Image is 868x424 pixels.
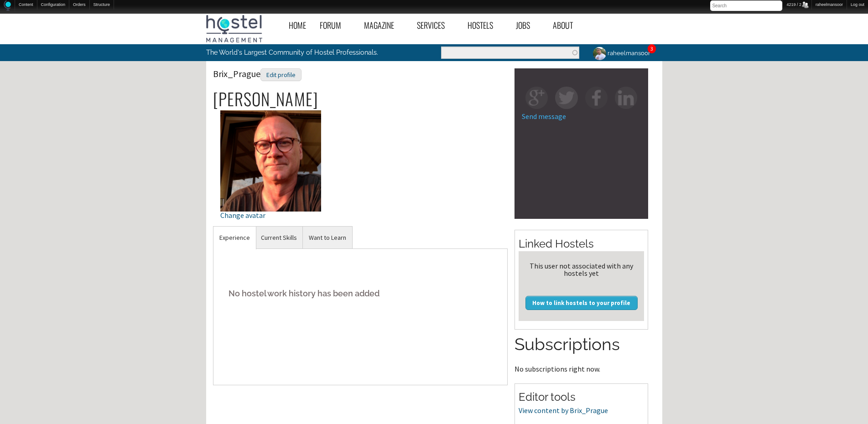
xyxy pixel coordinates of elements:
a: Jobs [509,15,546,36]
div: Edit profile [260,68,301,82]
a: Change avatar [220,155,321,219]
h2: [PERSON_NAME] [213,89,508,109]
img: fb-square.png [585,87,608,109]
a: Forum [313,15,357,36]
p: The World's Largest Community of Hostel Professionals. [206,44,396,61]
a: Want to Learn [303,227,352,249]
a: Send message [522,112,566,121]
a: About [546,15,589,36]
h2: Subscriptions [515,333,648,357]
span: Brix_Prague [213,68,301,79]
a: Current Skills [255,227,303,249]
a: How to link hostels to your profile [525,296,638,310]
img: Home [4,0,11,11]
section: No subscriptions right now. [515,333,648,372]
input: Search [710,0,782,11]
img: Hostel Management Home [206,15,262,42]
a: Magazine [357,15,410,36]
a: Experience [213,227,256,249]
a: View content by Brix_Prague [519,406,608,415]
img: raheelmansoor's picture [592,46,608,62]
img: gp-square.png [525,87,548,109]
a: Home [282,15,313,36]
a: Hostels [461,15,509,36]
a: 3 [650,45,653,52]
img: Brix_Prague's picture [220,110,321,211]
input: Enter the terms you wish to search for. [441,47,579,59]
h5: No hostel work history has been added [220,279,501,307]
a: raheelmansoor [586,44,656,62]
h2: Editor tools [519,389,644,405]
img: tw-square.png [555,87,577,109]
a: Edit profile [260,68,301,79]
h2: Linked Hostels [519,236,644,252]
div: Change avatar [220,212,321,219]
div: This user not associated with any hostels yet [522,262,640,277]
a: Services [410,15,461,36]
img: in-square.png [615,87,637,109]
